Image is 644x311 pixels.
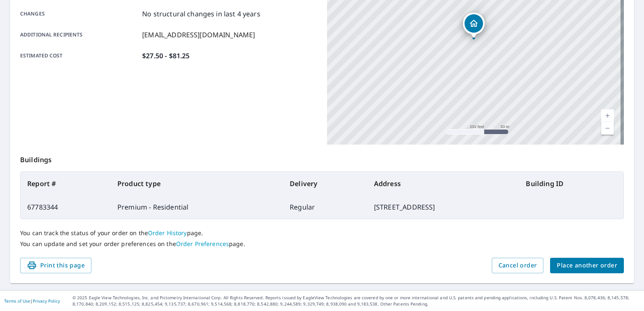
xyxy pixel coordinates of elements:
[4,298,60,303] p: |
[557,260,617,271] span: Place another order
[519,172,623,195] th: Building ID
[4,298,30,304] a: Terms of Use
[21,172,111,195] th: Report #
[601,122,614,135] a: Current Level 17, Zoom Out
[601,109,614,122] a: Current Level 17, Zoom In
[73,295,640,307] p: © 2025 Eagle View Technologies, Inc. and Pictometry International Corp. All Rights Reserved. Repo...
[20,9,139,19] p: Changes
[33,298,60,304] a: Privacy Policy
[176,240,229,248] a: Order Preferences
[20,51,139,61] p: Estimated cost
[20,229,624,237] p: You can track the status of your order on the page.
[20,240,624,248] p: You can update and set your order preferences on the page.
[283,172,367,195] th: Delivery
[20,258,91,273] button: Print this page
[367,195,519,219] td: [STREET_ADDRESS]
[27,260,85,271] span: Print this page
[111,195,283,219] td: Premium - Residential
[142,51,190,61] p: $27.50 - $81.25
[367,172,519,195] th: Address
[148,229,187,237] a: Order History
[283,195,367,219] td: Regular
[463,13,485,39] div: Dropped pin, building 1, Residential property, 55465 105th St Amboy, MN 56010
[142,9,260,19] p: No structural changes in last 4 years
[550,258,624,273] button: Place another order
[499,260,537,271] span: Cancel order
[111,172,283,195] th: Product type
[20,30,139,40] p: Additional recipients
[20,145,624,171] p: Buildings
[142,30,255,40] p: [EMAIL_ADDRESS][DOMAIN_NAME]
[492,258,544,273] button: Cancel order
[21,195,111,219] td: 67783344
